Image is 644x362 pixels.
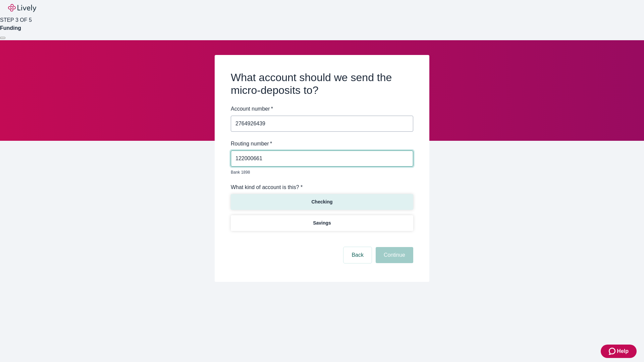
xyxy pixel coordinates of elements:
p: Checking [311,198,332,205]
button: Zendesk support iconHelp [601,345,637,358]
label: What kind of account is this? * [231,183,303,191]
svg: Zendesk support icon [609,347,617,355]
p: Bank 1898 [231,169,409,175]
button: Checking [231,194,413,210]
button: Savings [231,215,413,231]
span: Help [617,347,629,355]
label: Account number [231,105,273,113]
label: Routing number [231,140,272,148]
h2: What account should we send the micro-deposits to? [231,71,413,97]
p: Savings [313,220,331,227]
button: Back [343,247,372,263]
img: Lively [8,4,36,12]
